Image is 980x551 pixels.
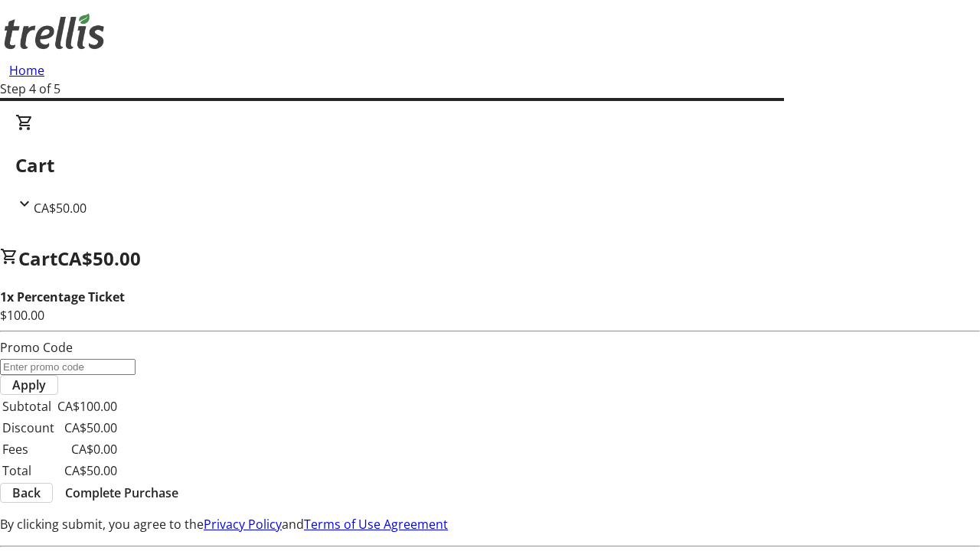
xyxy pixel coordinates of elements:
[15,113,965,217] div: CartCA$50.00
[2,461,55,481] td: Total
[57,418,118,438] td: CA$50.00
[34,200,87,217] span: CA$50.00
[12,376,46,394] span: Apply
[57,461,118,481] td: CA$50.00
[2,396,55,416] td: Subtotal
[304,516,448,533] a: Terms of Use Agreement
[18,246,57,271] span: Cart
[57,246,141,271] span: CA$50.00
[2,439,55,459] td: Fees
[204,516,282,533] a: Privacy Policy
[53,484,191,502] button: Complete Purchase
[15,152,965,179] h2: Cart
[57,396,118,416] td: CA$100.00
[57,439,118,459] td: CA$0.00
[2,418,55,438] td: Discount
[12,484,41,502] span: Back
[65,484,178,502] span: Complete Purchase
